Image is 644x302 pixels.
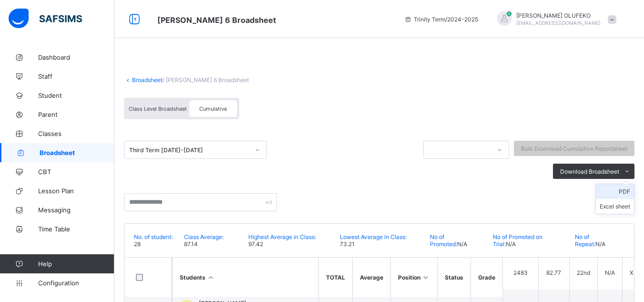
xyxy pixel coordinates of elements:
i: Sort in Descending Order [422,274,430,281]
span: 28 [134,240,141,248]
span: 22nd [577,269,590,276]
span: Time Table [38,225,114,233]
div: Third Term [DATE]-[DATE] [129,146,249,154]
span: No of Promoted on Trial: [493,233,542,248]
span: Messaging [38,206,114,214]
span: 97.42 [248,240,263,248]
div: DEBORAHOLUFEKO [488,11,621,27]
span: Class Average: [184,233,224,240]
span: No of Promoted: [430,233,457,248]
span: Download Broadsheet [560,168,619,175]
span: session/term information [404,16,478,23]
span: Classes [38,130,114,137]
span: CBT [38,168,114,176]
span: Student [38,92,114,99]
th: Status [437,258,470,297]
th: Position [390,258,437,297]
li: dropdown-list-item-text-1 [596,199,634,214]
span: Highest Average in Class: [248,233,316,240]
span: X [630,269,634,276]
span: / [PERSON_NAME] 6 Broadsheet [163,76,249,83]
span: 2483 [510,269,531,276]
a: Broadsheet [132,76,163,83]
span: 82.77 [546,269,562,276]
i: Sort Ascending [207,274,215,281]
span: N/A [457,240,467,248]
span: Bulk Download Cumulative Reportsheet [521,145,627,152]
span: [EMAIL_ADDRESS][DOMAIN_NAME] [516,20,601,26]
span: Staff [38,73,114,80]
span: Lowest Average in Class: [340,233,407,240]
span: Lesson Plan [38,187,114,195]
span: Broadsheet [40,149,114,156]
span: Cumulative [199,105,227,112]
span: N/A [595,240,605,248]
span: N/A [506,240,516,248]
span: 87.14 [184,240,198,248]
span: [PERSON_NAME] OLUFEKO [516,12,601,19]
li: dropdown-list-item-text-0 [596,184,634,199]
th: Average [352,258,390,297]
span: Help [38,260,114,268]
img: safsims [9,9,82,29]
th: Grade [470,258,502,297]
span: Configuration [38,279,114,287]
span: 73.21 [340,240,355,248]
th: TOTAL [318,258,352,297]
span: No of Repeat: [575,233,595,248]
span: Dashboard [38,53,114,61]
span: Class Arm Broadsheet [157,15,276,25]
span: Class Level Broadsheet [129,105,187,112]
span: No. of student: [134,233,173,240]
span: N/A [605,269,615,276]
span: Parent [38,111,114,118]
th: Students [172,258,315,297]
